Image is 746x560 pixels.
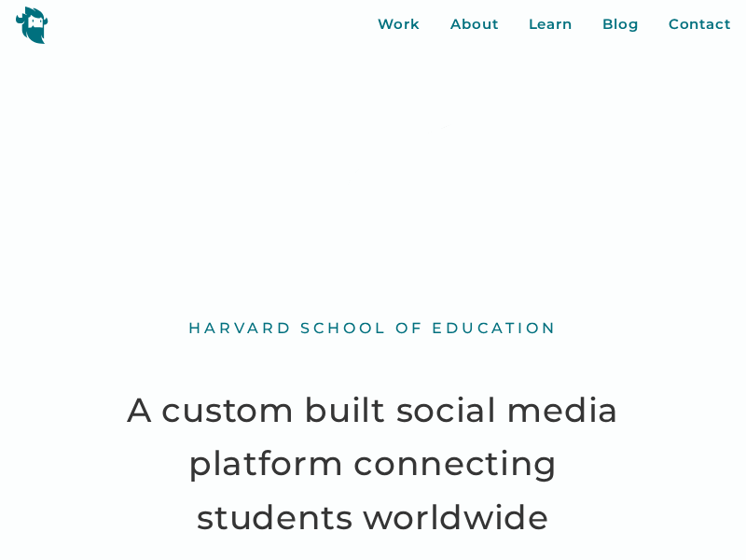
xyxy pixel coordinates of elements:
a: Learn [529,14,573,35]
a: Contact [669,14,731,35]
a: Blog [602,14,639,35]
h1: A custom built social media platform connecting students worldwide [112,384,634,545]
div: Harvard School of Education [188,319,558,339]
img: yeti logo icon [15,6,48,44]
